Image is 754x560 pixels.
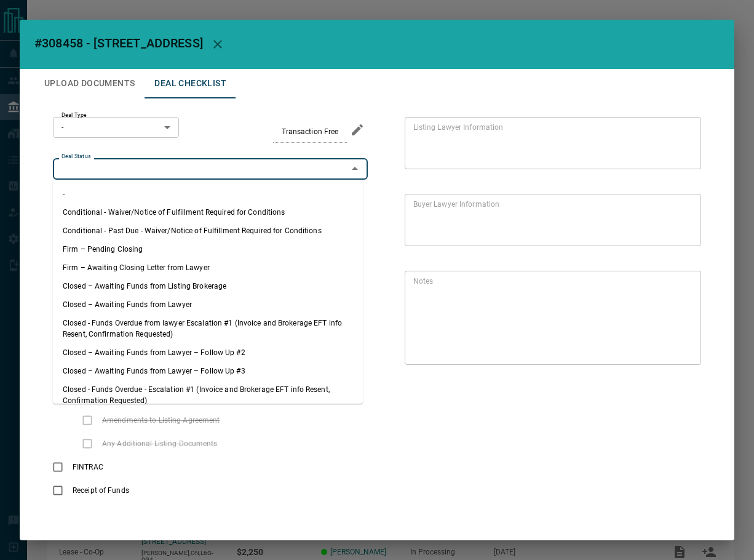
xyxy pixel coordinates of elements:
textarea: text field [413,276,688,360]
button: Upload Documents [34,69,145,98]
button: edit [347,119,368,140]
li: Closed - Funds Overdue - Escalation #1 (Invoice and Brokerage EFT info Resent, Confirmation Reque... [53,380,363,410]
li: Closed - Funds Overdue from lawyer Escalation #1 (Invoice and Brokerage EFT info Resent, Confirma... [53,314,363,343]
li: Firm – Awaiting Closing Letter from Lawyer [53,258,363,277]
button: Close [346,160,363,177]
span: Receipt of Funds [69,485,132,496]
label: Deal Status [62,153,90,161]
li: Firm – Pending Closing [53,240,363,258]
span: #308458 - [STREET_ADDRESS] [34,36,203,50]
li: Conditional - Past Due - Waiver/Notice of Fulfillment Required for Conditions [53,222,363,240]
label: Deal Type [62,111,87,119]
span: Amendments to Listing Agreement [99,415,223,426]
textarea: text field [413,199,688,241]
li: Closed – Awaiting Funds from Lawyer – Follow Up #3 [53,362,363,380]
div: - [53,117,179,138]
li: Conditional - Waiver/Notice of Fulfillment Required for Conditions [53,203,363,222]
li: Closed – Awaiting Funds from Lawyer – Follow Up #2 [53,343,363,362]
textarea: text field [413,122,688,164]
span: Any Additional Listing Documents [99,438,221,449]
span: FINTRAC [69,462,106,473]
li: - [53,185,363,203]
button: Deal Checklist [145,69,236,98]
li: Closed – Awaiting Funds from Lawyer [53,295,363,314]
li: Closed – Awaiting Funds from Listing Brokerage [53,277,363,295]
